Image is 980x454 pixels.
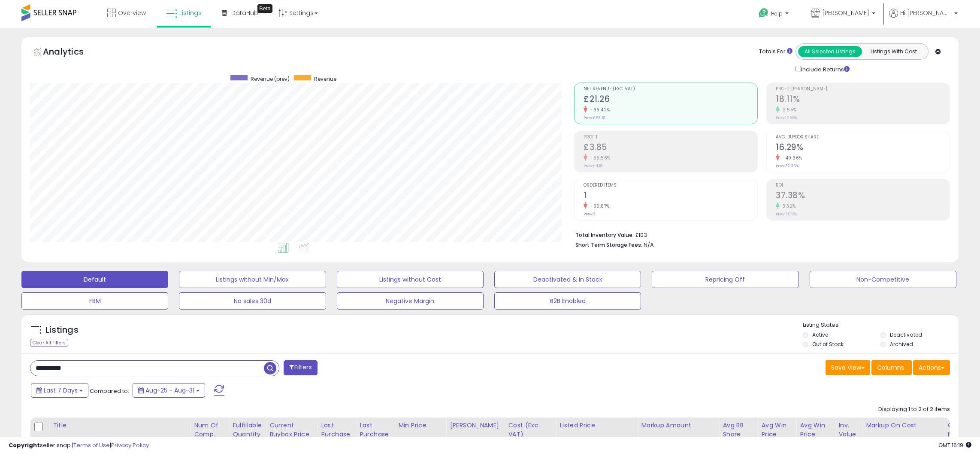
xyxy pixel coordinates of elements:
div: Current Buybox Price [269,421,314,439]
small: 3.32% [780,203,796,209]
h2: £3.85 [584,142,757,154]
button: Filters [284,360,317,375]
span: Aug-25 - Aug-31 [145,386,194,395]
h2: £21.26 [584,94,757,106]
button: Default [21,271,168,288]
span: N/A [644,241,654,249]
small: 2.55% [780,107,797,113]
li: £103 [575,229,944,239]
span: Help [771,10,783,17]
span: Ordered Items [584,183,757,188]
span: Compared to: [90,387,129,395]
button: Repricing Off [652,271,799,288]
span: Net Revenue (Exc. VAT) [584,87,757,92]
button: Actions [913,360,950,375]
span: ROI [776,183,950,188]
h2: 16.29% [776,142,950,154]
p: Listing States: [803,321,959,329]
h5: Listings [45,324,79,336]
b: Short Term Storage Fees: [575,241,642,248]
div: Totals For [759,48,792,56]
span: [PERSON_NAME] [822,9,869,17]
div: Avg Win Price 24h. [761,421,792,448]
h2: 18.11% [776,94,950,106]
div: Inv. value [838,421,859,439]
button: Aug-25 - Aug-31 [133,383,205,398]
div: Clear All Filters [30,339,68,347]
button: Negative Margin [337,292,484,310]
small: Prev: 17.66% [776,115,797,120]
button: Columns [871,360,912,375]
button: Non-Competitive [810,271,956,288]
div: seller snap | | [9,442,149,450]
span: Avg. Buybox Share [776,135,950,140]
button: All Selected Listings [798,46,862,57]
strong: Copyright [9,441,40,449]
div: Include Returns [789,64,860,74]
small: -66.67% [587,203,610,209]
h2: 1 [584,190,757,202]
button: Last 7 Days [31,383,88,398]
a: Terms of Use [73,441,110,449]
span: Last 7 Days [44,386,78,395]
small: Prev: 3 [584,212,596,217]
div: Tooltip anchor [257,4,272,13]
small: -66.42% [587,107,610,113]
div: Avg BB Share [723,421,754,439]
a: Hi [PERSON_NAME] [889,9,958,28]
span: DataHub [231,9,258,17]
label: Active [812,331,828,338]
div: [PERSON_NAME] [450,421,501,430]
b: Total Inventory Value: [575,231,634,239]
span: Profit [584,135,757,140]
div: Displaying 1 to 2 of 2 items [878,405,950,414]
span: Revenue (prev) [251,75,290,83]
span: Revenue [314,75,336,83]
a: Help [752,1,797,28]
div: Listed Price [560,421,634,430]
small: -65.56% [587,155,611,161]
span: Listings [179,9,202,17]
span: Profit [PERSON_NAME] [776,87,950,92]
div: Last Purchase Price [321,421,352,448]
button: Listings without Cost [337,271,484,288]
small: Prev: £63.31 [584,115,605,120]
div: Fulfillable Quantity [233,421,262,439]
div: Avg Win Price [800,421,831,439]
button: Listings without Min/Max [179,271,326,288]
h5: Analytics [43,46,100,60]
button: B2B Enabled [494,292,641,310]
i: Get Help [758,8,769,18]
div: Title [53,421,187,430]
div: Min Price [398,421,442,430]
small: Prev: 32.36% [776,163,799,169]
small: Prev: £11.18 [584,163,602,169]
h2: 37.38% [776,190,950,202]
button: Listings With Cost [862,46,926,57]
button: Deactivated & In Stock [494,271,641,288]
span: 2025-09-8 16:19 GMT [938,441,971,449]
label: Archived [890,340,913,348]
label: Out of Stock [812,340,844,348]
span: Columns [877,363,904,372]
span: Overview [118,9,146,17]
div: Num of Comp. [194,421,225,439]
div: Cost (Exc. VAT) [508,421,552,439]
div: Markup Amount [641,421,715,430]
button: FBM [21,292,168,310]
small: Prev: 36.18% [776,212,797,217]
small: -49.66% [780,155,802,161]
label: Deactivated [890,331,922,338]
span: Hi [PERSON_NAME] [900,9,952,17]
div: Markup on Cost [866,421,940,430]
button: Save View [826,360,870,375]
a: Privacy Policy [111,441,149,449]
div: Ordered Items [947,421,979,439]
button: No sales 30d [179,292,326,310]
